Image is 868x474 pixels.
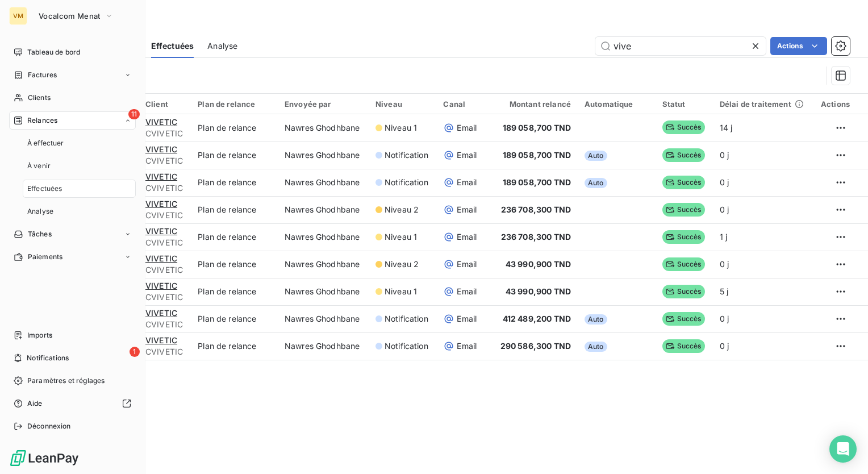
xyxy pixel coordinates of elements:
span: Analyse [27,206,53,217]
td: Nawres Ghodhbane [278,305,369,332]
span: 43 990,900 TND [506,286,571,296]
span: Email [457,259,477,270]
td: 0 j [713,196,813,223]
span: Vocalcom Menat [39,11,100,20]
span: Effectuées [27,184,62,194]
span: 1 [130,347,140,357]
span: VIVETIC [145,335,177,345]
td: 5 j [713,278,813,305]
div: Automatique [585,99,649,109]
span: Email [457,313,477,325]
span: Niveau 1 [385,231,417,243]
span: VIVETIC [145,117,177,127]
span: Succès [662,230,705,244]
span: 290 586,300 TND [500,341,571,351]
td: Nawres Ghodhbane [278,114,369,142]
div: Montant relancé [494,99,571,109]
td: 14 j [713,114,813,142]
span: CVIVETIC [145,155,184,167]
span: Niveau 1 [385,122,417,134]
span: Notification [385,149,428,161]
span: Analyse [207,40,237,52]
td: Plan de relance [191,223,278,251]
span: Aide [27,398,43,409]
input: Rechercher [595,37,766,55]
img: Logo LeanPay [9,449,80,467]
span: CVIVETIC [145,210,184,221]
span: Tableau de bord [27,47,80,57]
span: CVIVETIC [145,346,184,357]
div: Statut [662,99,706,109]
div: Actions [820,99,850,109]
span: Notification [385,340,428,352]
span: Niveau 2 [385,204,419,215]
button: Actions [770,37,827,55]
span: Email [457,340,477,352]
span: Notification [385,177,428,188]
span: Factures [28,70,57,80]
td: Plan de relance [191,278,278,305]
span: CVIVETIC [145,292,184,303]
span: Déconnexion [27,421,71,431]
span: Paiements [28,252,62,262]
span: VIVETIC [145,308,177,318]
span: CVIVETIC [145,182,184,194]
span: À venir [27,161,51,171]
span: VIVETIC [145,172,177,181]
div: Envoyée par [285,99,362,109]
td: Plan de relance [191,169,278,196]
span: 189 058,700 TND [503,123,571,132]
span: Notification [385,313,428,325]
span: Notifications [27,353,69,363]
span: 43 990,900 TND [506,259,571,269]
span: Effectuées [151,40,194,52]
div: Plan de relance [198,99,271,109]
span: CVIVETIC [145,237,184,248]
td: Plan de relance [191,305,278,332]
span: À effectuer [27,138,64,148]
td: Plan de relance [191,114,278,142]
span: Paramètres et réglages [27,376,105,386]
td: Plan de relance [191,332,278,360]
span: Délai de traitement [720,99,791,109]
a: Aide [9,394,136,413]
span: Niveau 1 [385,286,417,297]
span: CVIVETIC [145,264,184,276]
span: VIVETIC [145,281,177,290]
span: Email [457,122,477,134]
span: Succès [662,285,705,298]
td: 0 j [713,142,813,169]
span: Auto [585,151,607,161]
span: Succès [662,257,705,271]
span: Succès [662,203,705,217]
td: 0 j [713,169,813,196]
span: Succès [662,120,705,134]
span: Tâches [28,229,52,239]
span: 11 [128,109,140,119]
div: VM [9,7,27,25]
span: VIVETIC [145,199,177,209]
span: Succès [662,312,705,326]
span: 412 489,200 TND [503,314,571,323]
span: 189 058,700 TND [503,150,571,160]
span: Email [457,286,477,297]
span: Email [457,231,477,243]
span: Succès [662,176,705,189]
span: Auto [585,178,607,188]
td: Nawres Ghodhbane [278,251,369,278]
span: Email [457,204,477,215]
span: 236 708,300 TND [501,205,571,214]
span: CVIVETIC [145,319,184,330]
span: 189 058,700 TND [503,177,571,187]
span: Auto [585,342,607,352]
span: CVIVETIC [145,128,184,139]
td: 0 j [713,332,813,360]
span: Email [457,149,477,161]
td: 1 j [713,223,813,251]
span: Imports [27,330,52,340]
span: VIVETIC [145,144,177,154]
span: Client [145,99,168,109]
td: Nawres Ghodhbane [278,169,369,196]
td: Nawres Ghodhbane [278,196,369,223]
div: Niveau [375,99,429,109]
